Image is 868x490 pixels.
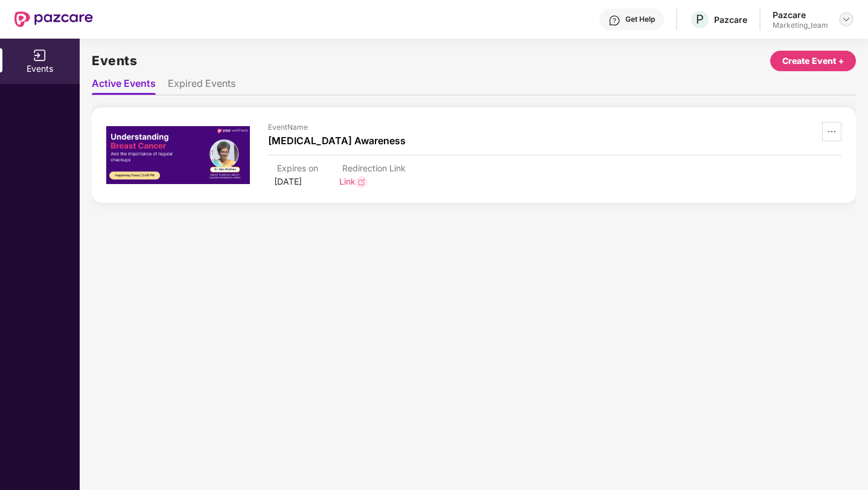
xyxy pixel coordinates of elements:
span: ellipsis [823,127,841,136]
a: Link [336,176,371,186]
li: Expired Events [168,77,235,95]
img: svg+xml;base64,PHN2ZyB3aWR0aD0iMTYiIGhlaWdodD0iMTYiIHZpZXdCb3g9IjAgMCAxNiAxNiIgZmlsbD0ibm9uZSIgeG... [34,49,46,62]
button: ellipsis [822,122,841,141]
div: [MEDICAL_DATA] Awareness [268,133,406,148]
div: Pazcare [773,9,828,21]
img: New Pazcare Logo [14,11,93,27]
div: Event Name [268,122,406,133]
h2: Events [92,51,137,71]
div: Pazcare [714,14,747,25]
img: svg+xml;base64,PHN2ZyB3aWR0aD0iMTkiIGhlaWdodD0iMTkiIHZpZXdCb3g9IjAgMCAxOSAxOSIgZmlsbD0ibm9uZSIgeG... [356,176,368,188]
img: svg+xml;base64,PHN2ZyBpZD0iRHJvcGRvd24tMzJ4MzIiIHhtbG5zPSJodHRwOi8vd3d3LnczLm9yZy8yMDAwL3N2ZyIgd2... [841,14,851,24]
li: Active Events [92,77,156,95]
div: Redirection Link [339,162,409,175]
div: Create Event + [782,54,844,68]
div: [DATE] [271,175,324,188]
div: Get Help [625,14,655,24]
span: P [696,12,704,27]
img: svg+xml;base64,PHN2ZyBpZD0iSGVscC0zMngzMiIgeG1sbnM9Imh0dHA6Ly93d3cudzMub3JnLzIwMDAvc3ZnIiB3aWR0aD... [608,14,621,27]
div: Expires on [274,162,321,175]
img: Event Image [106,126,250,184]
div: Marketing_team [773,21,828,30]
